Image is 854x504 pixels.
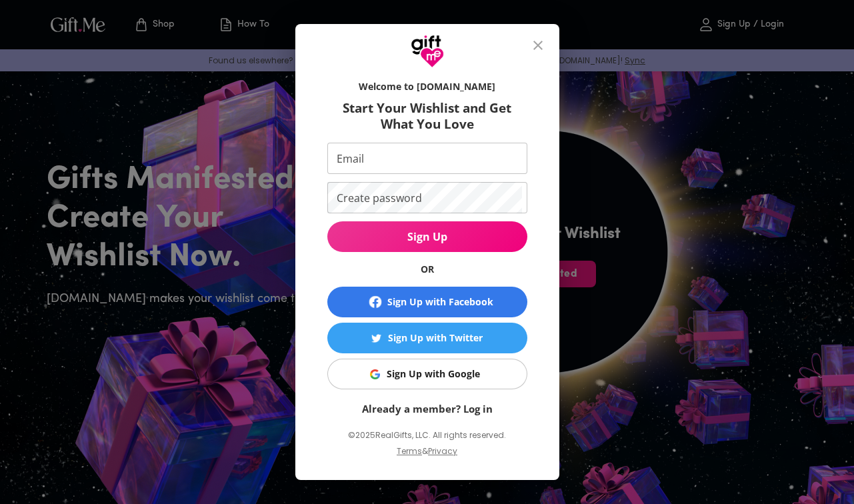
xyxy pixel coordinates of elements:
[422,444,428,469] p: &
[327,80,527,93] h6: Welcome to [DOMAIN_NAME]
[327,263,527,276] h6: OR
[411,35,444,68] img: GiftMe Logo
[327,359,527,389] button: Sign Up with GoogleSign Up with Google
[362,402,493,415] a: Already a member? Log in
[327,323,527,353] button: Sign Up with TwitterSign Up with Twitter
[397,445,422,457] a: Terms
[327,100,527,132] h6: Start Your Wishlist and Get What You Love
[370,369,380,379] img: Sign Up with Google
[327,427,527,444] p: © 2025 RealGifts, LLC. All rights reserved.
[327,229,527,244] span: Sign Up
[428,445,457,457] a: Privacy
[522,29,554,61] button: close
[371,333,381,343] img: Sign Up with Twitter
[388,331,483,345] div: Sign Up with Twitter
[327,221,527,252] button: Sign Up
[387,295,493,309] div: Sign Up with Facebook
[327,287,527,317] button: Sign Up with Facebook
[387,367,480,381] div: Sign Up with Google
